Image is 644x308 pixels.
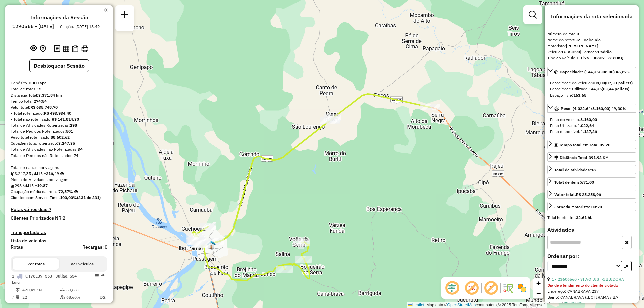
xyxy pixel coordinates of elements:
strong: 7 [49,206,51,212]
td: 420,47 KM [22,287,59,293]
strong: F. Fixa - 308Cx - 8160Kg [577,55,623,60]
td: 68,60% [66,293,93,302]
strong: 298 [70,123,77,128]
strong: 18 [591,167,596,172]
span: Clientes com Service Time: [11,195,60,200]
button: Ordem crescente [621,261,632,271]
div: Média de Atividades por viagem: [11,177,107,183]
div: Nome da rota: [547,37,636,43]
strong: 2 [63,215,65,221]
strong: 671,00 [581,180,594,185]
div: Tempo total: [11,98,107,104]
h4: Informações da rota selecionada [547,13,636,20]
i: % de utilização da cubagem [60,295,65,299]
span: Ocultar deslocamento [444,280,460,296]
span: + [536,279,541,287]
strong: [PERSON_NAME] [566,43,598,48]
div: Total de Atividades Roteirizadas: [11,122,107,128]
div: - Total não roteirizado: [11,116,107,122]
strong: (331 de 331) [77,195,101,200]
strong: 19,87 [37,183,48,188]
strong: 144,35 [589,86,602,91]
a: Zoom in [533,278,543,288]
strong: 9 [577,31,579,36]
strong: 74 [74,153,78,158]
button: Centralizar mapa no depósito ou ponto de apoio [38,44,47,54]
strong: 100,00% [60,195,77,200]
div: Jornada Motorista: 09:20 [554,204,602,210]
p: D2 [94,294,106,301]
div: Endereço: CANABRAVA 237 [547,288,636,294]
a: Zoom out [533,288,543,298]
div: Capacidade: (144,35/308,00) 46,87% [547,77,636,101]
strong: 216,49 [46,171,59,176]
button: Logs desbloquear sessão [53,44,62,54]
button: Exibir sessão original [29,43,38,54]
a: Capacidade: (144,35/308,00) 46,87% [547,67,636,76]
h6: 1290566 - [DATE] [12,23,54,29]
a: Clique aqui para minimizar o painel [104,6,107,14]
div: Total de caixas por viagem: [11,165,107,171]
button: Desbloquear Sessão [29,59,89,72]
img: Fluxo de ruas [502,283,513,293]
span: | 553 - Juliao, 554 - Luiu [12,273,79,285]
a: Jornada Motorista: 09:20 [547,202,636,211]
strong: R$ 25.258,96 [576,192,601,197]
span: Ocupação média da frota: [11,189,57,194]
em: Média calculada utilizando a maior ocupação (%Peso ou %Cubagem) de cada rota da sessão. Rotas cro... [74,190,78,194]
a: Leaflet [408,303,424,307]
a: 1 - 23606560 - SILVO DISTRIBUIDORA [552,276,624,282]
h4: Recargas: 0 [82,244,107,250]
button: Visualizar relatório de Roteirização [62,44,71,53]
strong: 4.137,36 [580,129,597,134]
span: | Jornada: [580,49,612,54]
strong: 163,65 [573,93,586,98]
div: Espaço livre: [550,92,633,98]
strong: 72,57% [58,189,73,194]
span: | [425,303,426,307]
td: 60,68% [66,287,93,293]
span: Tempo total em rota: 09:20 [559,142,610,147]
button: Ver veículos [59,258,105,270]
div: Total de Pedidos não Roteirizados: [11,152,107,159]
strong: Padrão [598,49,612,54]
span: − [536,289,541,297]
label: Ordenar por: [547,252,636,260]
div: Total de Pedidos Roteirizados: [11,128,107,134]
h4: Transportadoras [11,230,107,235]
div: Depósito: [11,80,107,86]
h4: Atividades [547,227,636,233]
strong: 4.022,64 [577,123,594,128]
strong: (03,44 pallets) [602,86,629,91]
span: Peso do veículo: [550,117,597,122]
i: Total de rotas [34,172,38,176]
span: 1 - [12,273,79,285]
i: Distância Total [16,288,20,292]
div: Map data © contributors,© 2025 TomTom, Microsoft [407,302,547,308]
div: Capacidade Utilizada: [550,86,633,92]
i: Total de Atividades [11,184,15,188]
div: Distância Total: [554,155,609,161]
td: / [12,293,15,302]
img: Exibir/Ocultar setores [517,283,527,293]
img: PA - Ibotirama [207,240,216,249]
div: Total de Atividades não Roteirizadas: [11,146,107,152]
a: 08347747 [563,301,582,306]
strong: (07,33 pallets) [605,80,633,85]
span: 391,93 KM [589,155,609,160]
i: Meta Caixas/viagem: 206,52 Diferença: 9,97 [60,172,64,176]
span: Exibir rótulo [483,280,499,296]
a: Nova sessão e pesquisa [118,8,131,23]
strong: 274:54 [34,99,47,104]
div: Total hectolitro: [547,214,636,221]
strong: R$ 493.934,40 [44,111,71,116]
a: Rotas [11,244,23,250]
button: Visualizar Romaneio [71,44,80,54]
div: - Total roteirizado: [11,110,107,116]
div: Total de itens: [554,179,594,185]
strong: 8.160,00 [580,117,597,122]
strong: 3.247,35 [58,141,75,146]
h4: Rotas vários dias: [11,207,107,212]
strong: 532 - Beira Rio [573,37,601,42]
